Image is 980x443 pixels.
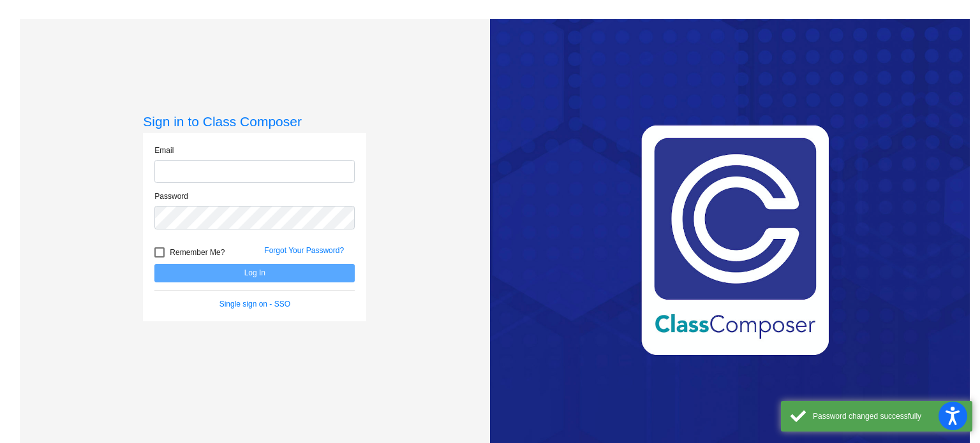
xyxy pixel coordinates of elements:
[154,191,188,202] label: Password
[219,300,290,309] a: Single sign on - SSO
[264,246,344,255] a: Forgot Your Password?
[813,410,963,422] div: Password changed successfully
[143,113,366,129] h3: Sign in to Class Composer
[154,145,174,156] label: Email
[170,245,225,260] span: Remember Me?
[154,264,355,282] button: Log In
